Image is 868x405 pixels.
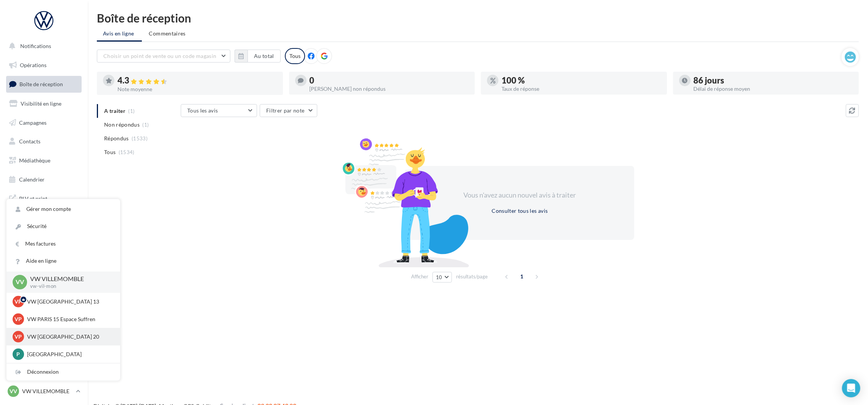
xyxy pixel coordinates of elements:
[5,216,83,238] a: Campagnes DataOnDemand
[489,206,551,215] button: Consulter tous les avis
[285,48,305,64] div: Tous
[5,190,83,213] a: PLV et print personnalisable
[132,135,148,141] span: (1533)
[432,272,452,283] button: 10
[22,387,73,395] p: VW VILLEMOMBLE
[17,350,20,358] span: P
[5,153,83,169] a: Médiathèque
[436,274,442,280] span: 10
[235,50,281,63] button: Au total
[119,149,135,155] span: (1534)
[27,298,111,305] p: VW [GEOGRAPHIC_DATA] 13
[21,100,61,107] span: Visibilité en ligne
[694,86,853,92] div: Délai de réponse moyen
[19,81,63,87] span: Boîte de réception
[6,201,120,218] a: Gérer mon compte
[6,252,120,270] a: Aide en ligne
[16,278,24,286] span: VV
[19,176,45,183] span: Calendrier
[5,38,80,54] button: Notifications
[454,190,585,200] div: Vous n'avez aucun nouvel avis à traiter
[516,270,528,283] span: 1
[5,115,83,131] a: Campagnes
[310,76,469,85] div: 0
[27,315,111,323] p: VW PARIS 15 Espace Suffren
[27,350,111,358] p: [GEOGRAPHIC_DATA]
[5,133,83,149] a: Contacts
[97,12,859,24] div: Boîte de réception
[411,273,428,280] span: Afficher
[15,298,22,305] span: VP
[5,57,83,73] a: Opérations
[502,86,661,92] div: Taux de réponse
[104,148,116,156] span: Tous
[694,76,853,85] div: 86 jours
[6,363,120,381] div: Déconnexion
[248,50,281,63] button: Au total
[502,76,661,85] div: 100 %
[97,50,230,63] button: Choisir un point de vente ou un code magasin
[149,30,186,37] span: Commentaires
[456,273,488,280] span: résultats/page
[19,119,47,125] span: Campagnes
[117,87,277,92] div: Note moyenne
[10,387,17,395] span: VV
[5,172,83,188] a: Calendrier
[5,76,83,92] a: Boîte de réception
[15,315,22,323] span: VP
[310,86,469,92] div: [PERSON_NAME] non répondus
[19,193,79,210] span: PLV et print personnalisable
[15,333,22,341] span: VP
[187,107,218,114] span: Tous les avis
[842,379,860,397] div: Open Intercom Messenger
[143,122,149,128] span: (1)
[19,138,40,145] span: Contacts
[104,121,140,129] span: Non répondus
[104,135,129,142] span: Répondus
[181,104,257,117] button: Tous les avis
[6,384,82,399] a: VV VW VILLEMOMBLE
[5,96,83,112] a: Visibilité en ligne
[260,104,317,117] button: Filtrer par note
[30,283,108,290] p: vw-vil-mon
[20,62,47,68] span: Opérations
[19,157,50,164] span: Médiathèque
[103,53,216,59] span: Choisir un point de vente ou un code magasin
[6,235,120,252] a: Mes factures
[27,333,111,341] p: VW [GEOGRAPHIC_DATA] 20
[6,218,120,235] a: Sécurité
[117,76,277,85] div: 4.3
[30,275,108,283] p: VW VILLEMOMBLE
[20,43,51,49] span: Notifications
